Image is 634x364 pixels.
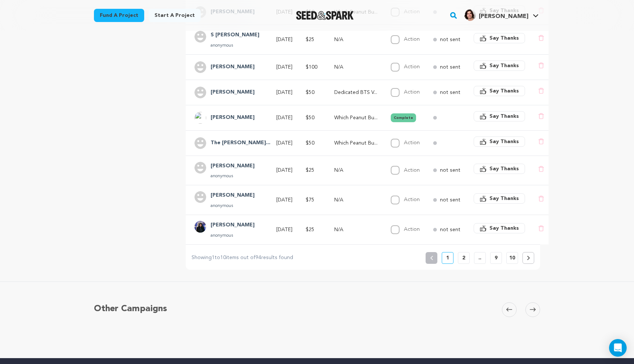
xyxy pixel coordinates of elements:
p: Which Peanut Butter are YOU? [334,139,378,147]
img: user.png [194,137,206,149]
p: [DATE] [276,196,292,204]
span: $25 [306,227,314,232]
img: a7d3ec58013b80d5.jpg [464,9,476,21]
img: ACg8ocJGGsAzbJCKz8CvS32k1qGaLIropneJvNJhnCTpQvaE_GbIOQ=s96-c [194,112,206,124]
button: Complete [391,113,416,122]
span: $75 [306,197,314,203]
h4: S McMichael [211,31,259,40]
label: Action [404,168,420,173]
p: 1 [446,254,449,262]
h4: Jodi [211,63,255,72]
p: anonymous [211,233,255,239]
a: Fund a project [94,9,144,22]
span: $100 [306,65,317,70]
label: Action [404,197,420,202]
span: $50 [306,115,314,120]
p: [DATE] [276,36,292,43]
p: [DATE] [276,167,292,174]
button: Say Thanks [474,111,525,121]
h5: Other Campaigns [94,302,167,316]
h4: The Emily Davis Sisters (Addie [211,139,270,148]
h4: Funari Sophia [211,113,255,122]
button: Say Thanks [474,86,525,96]
h4: Jack Prater [211,191,255,200]
label: Action [404,90,420,95]
p: [DATE] [276,63,292,71]
span: $50 [306,90,314,95]
h4: Shagun Kanwar [211,221,255,230]
img: 0f1741a9d3c89650.jpg [194,221,206,233]
label: Action [404,37,420,42]
button: 1 [442,252,453,264]
p: not sent [440,226,460,233]
button: 9 [490,252,502,264]
h4: Seth Norton [211,162,255,171]
p: N/A [334,196,378,204]
span: $50 [306,141,314,146]
p: Showing to items out of results found [192,254,293,262]
img: user.png [194,87,206,98]
label: Action [404,227,420,232]
span: Say Thanks [489,62,519,69]
button: Say Thanks [474,193,525,204]
button: Say Thanks [474,33,525,43]
button: Say Thanks [474,61,525,71]
p: .. [478,254,481,262]
p: [DATE] [276,139,292,147]
img: user.png [194,191,206,203]
p: N/A [334,167,378,174]
p: anonymous [211,203,255,209]
p: 2 [462,254,465,262]
span: 94 [255,255,261,260]
img: user.png [194,31,206,43]
p: 10 [509,254,515,262]
h4: Mary Stoecklein [211,88,255,97]
p: N/A [334,226,378,233]
button: .. [474,252,486,264]
span: 10 [220,255,226,260]
p: not sent [440,196,460,204]
p: [DATE] [276,114,292,121]
a: Seed&Spark Homepage [296,11,354,20]
p: N/A [334,63,378,71]
a: Start a project [149,9,201,22]
img: Seed&Spark Logo Dark Mode [296,11,354,20]
label: Action [404,64,420,69]
span: Say Thanks [489,138,519,145]
div: Brody M.'s Profile [464,9,528,21]
button: 10 [506,252,518,264]
label: Action [404,140,420,145]
p: anonymous [211,43,259,48]
button: Say Thanks [474,223,525,233]
span: Say Thanks [489,225,519,232]
span: Say Thanks [489,165,519,172]
p: not sent [440,89,460,96]
p: not sent [440,36,460,43]
span: Say Thanks [489,195,519,202]
p: [DATE] [276,89,292,96]
span: $25 [306,168,314,173]
p: N/A [334,36,378,43]
span: Say Thanks [489,87,519,95]
button: Say Thanks [474,136,525,147]
p: not sent [440,63,460,71]
p: not sent [440,167,460,174]
img: user.png [194,162,206,174]
p: anonymous [211,173,255,179]
span: 1 [212,255,215,260]
div: Open Intercom Messenger [609,339,627,357]
span: $25 [306,37,314,42]
a: Brody M.'s Profile [463,8,540,21]
span: Brody M.'s Profile [463,8,540,23]
button: 2 [458,252,470,264]
span: Say Thanks [489,113,519,120]
p: Dedicated BTS Video Message from the Crew [334,89,378,96]
span: Say Thanks [489,34,519,42]
p: [DATE] [276,226,292,233]
img: user.png [194,61,206,73]
span: [PERSON_NAME] [479,14,528,19]
p: 9 [495,254,498,262]
p: Which Peanut Butter are YOU? [334,114,378,121]
button: Say Thanks [474,164,525,174]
